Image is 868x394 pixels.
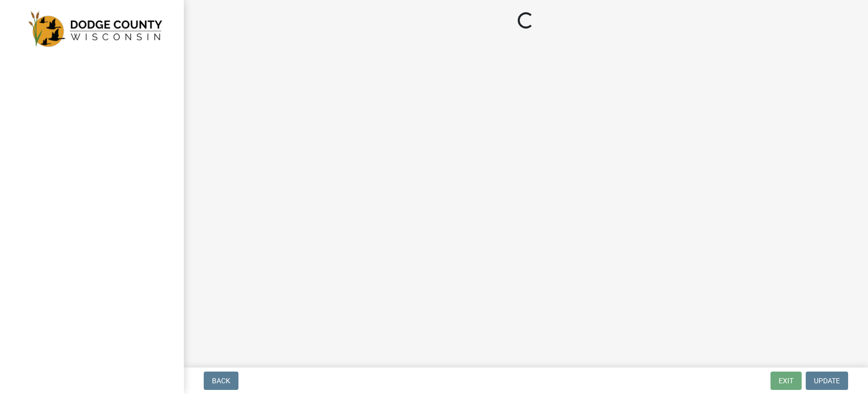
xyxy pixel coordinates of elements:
[212,377,230,385] span: Back
[814,377,840,385] span: Update
[20,11,167,47] img: Dodge County, Wisconsin
[806,372,848,390] button: Update
[204,372,238,390] button: Back
[770,372,802,390] button: Exit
